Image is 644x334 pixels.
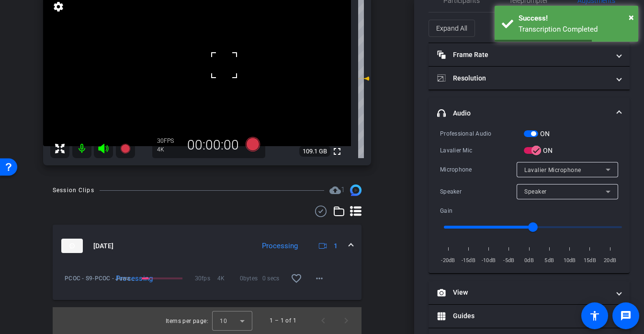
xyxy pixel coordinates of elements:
div: thumb-nail[DATE]Processing1 [53,267,362,300]
mat-icon: fullscreen [331,146,343,157]
div: Success! [519,13,631,24]
mat-icon: 0 dB [358,73,370,84]
div: Professional Audio [440,129,524,138]
mat-expansion-panel-header: View [429,281,630,304]
mat-icon: more_horiz [314,273,325,284]
div: Processing [111,274,139,283]
span: 0bytes [240,274,262,283]
span: 15dB [582,256,598,265]
div: 1 – 1 of 1 [270,316,296,325]
span: 0 secs [262,274,285,283]
span: 1 [341,185,345,194]
div: Gain [440,206,524,216]
span: Lavalier Microphone [524,167,581,173]
span: -20dB [440,256,456,265]
div: Processing [257,241,303,252]
mat-icon: settings [52,1,65,12]
div: Microphone [440,165,517,174]
button: Next page [335,309,358,332]
img: Session clips [350,184,362,196]
label: ON [541,146,553,155]
mat-panel-title: Guides [437,311,610,321]
div: Audio [429,128,630,273]
div: 00:00:00 [181,137,245,153]
button: Previous page [312,309,335,332]
label: ON [538,129,550,138]
span: Expand All [436,19,467,37]
mat-expansion-panel-header: Audio [429,98,630,128]
span: -10dB [481,256,497,265]
span: × [629,12,634,23]
button: Expand All [429,20,475,37]
span: 109.1 GB [299,146,330,157]
mat-expansion-panel-header: Resolution [429,67,630,90]
mat-panel-title: Frame Rate [437,50,610,60]
mat-icon: accessibility [589,310,600,322]
div: 4K [157,146,181,153]
span: PCOC - S9-PCOC - Juwan Mass-901 TEST -2025-10-01-14-11-39-247-0 [65,274,136,283]
span: 1 [334,241,338,251]
mat-icon: cloud_upload [329,184,341,196]
mat-icon: message [620,310,632,322]
span: [DATE] [93,241,113,251]
span: 0dB [521,256,537,265]
div: Lavalier Mic [440,146,524,155]
span: Speaker [524,188,547,195]
div: Session Clips [53,185,94,195]
mat-panel-title: Audio [437,108,610,118]
div: Transcription Completed [519,24,631,35]
mat-panel-title: View [437,288,610,298]
mat-expansion-panel-header: Guides [429,305,630,328]
mat-icon: favorite_border [291,273,302,284]
div: Items per page: [166,316,208,326]
span: FPS [164,138,174,144]
span: Destinations for your clips [329,184,345,196]
span: 5dB [541,256,557,265]
span: 30fps [195,274,217,283]
img: thumb-nail [61,239,83,253]
span: 4K [217,274,240,283]
button: Close [629,10,634,24]
div: 30 [157,137,181,145]
mat-expansion-panel-header: thumb-nail[DATE]Processing1 [53,225,362,267]
mat-expansion-panel-header: Frame Rate [429,43,630,66]
div: Speaker [440,187,517,196]
span: -15dB [460,256,476,265]
span: -5dB [501,256,517,265]
span: 20dB [602,256,618,265]
span: 10dB [562,256,578,265]
mat-panel-title: Resolution [437,73,610,83]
